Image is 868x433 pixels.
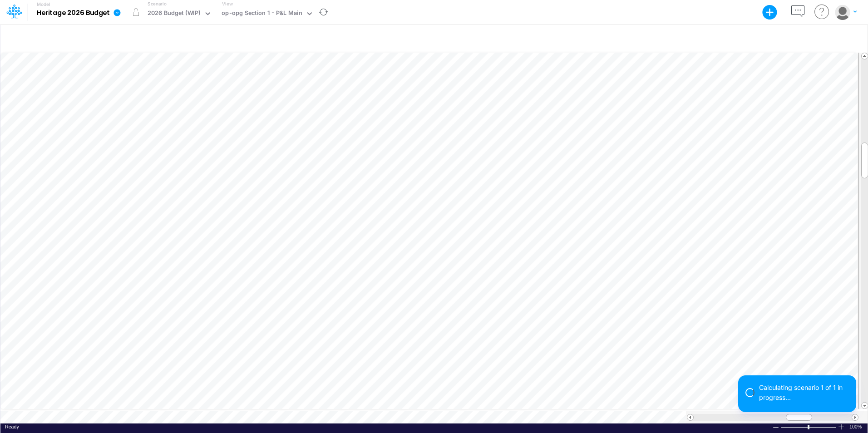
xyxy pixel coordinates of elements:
div: Zoom [808,425,809,429]
div: Zoom In [838,423,845,430]
div: 2026 Budget (WIP) [148,9,201,19]
div: Zoom [781,423,838,430]
b: Heritage 2026 Budget [37,9,110,17]
label: Model [37,2,50,7]
div: op-opg Section 1 - P&L Main [222,9,302,19]
div: Zoom Out [772,424,779,431]
span: Ready [5,424,19,429]
div: In Ready mode [5,423,19,430]
label: View [222,0,232,7]
span: 100% [849,423,863,430]
div: Zoom level [849,423,863,430]
label: Scenario [148,0,166,7]
div: Calculating scenario 1 of 1 in progress... [759,383,849,402]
